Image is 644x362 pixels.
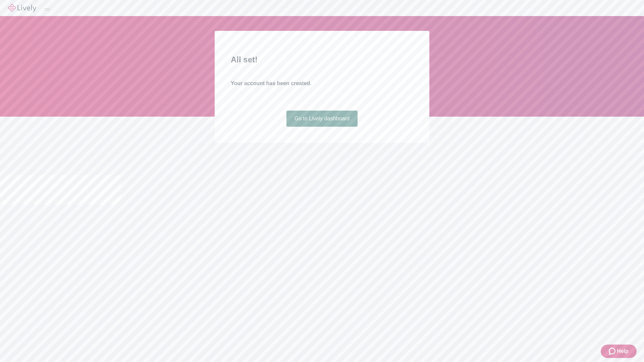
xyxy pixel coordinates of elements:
[609,347,617,355] svg: Zendesk support icon
[8,4,36,12] img: Lively
[617,347,629,355] span: Help
[231,54,413,66] h2: All set!
[286,111,358,127] a: Go to Lively dashboard
[44,8,50,10] button: Log out
[231,79,413,87] h4: Your account has been created.
[601,345,637,358] button: Zendesk support iconHelp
